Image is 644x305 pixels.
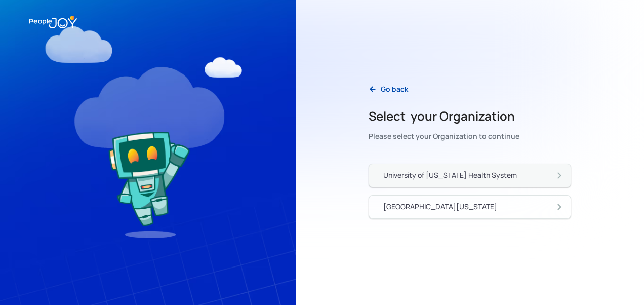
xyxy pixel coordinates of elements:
a: [GEOGRAPHIC_DATA][US_STATE] [369,195,571,219]
a: University of [US_STATE] Health System [369,164,571,187]
h2: Select your Organization [369,108,519,124]
div: Go back [381,84,408,94]
div: [GEOGRAPHIC_DATA][US_STATE] [383,202,497,212]
a: Go back [360,79,416,100]
div: University of [US_STATE] Health System [383,170,517,180]
div: Please select your Organization to continue [369,129,519,143]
